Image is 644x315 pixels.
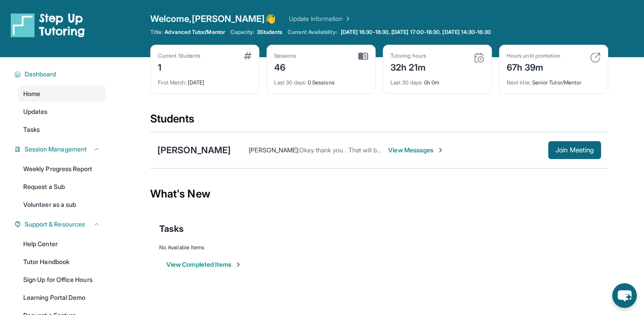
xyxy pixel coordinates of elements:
[437,147,444,154] img: Chevron-Right
[165,29,225,36] span: Advanced Tutor/Mentor
[23,89,40,98] span: Home
[274,59,297,74] div: 46
[244,52,252,59] img: card
[21,145,100,154] button: Session Management
[18,254,106,270] a: Tutor Handbook
[274,52,297,59] div: Sessions
[18,122,106,138] a: Tasks
[158,79,186,86] span: First Match :
[150,29,163,36] span: Title:
[390,59,426,74] div: 32h 21m
[150,112,608,131] div: Students
[21,70,100,79] button: Dashboard
[507,59,560,74] div: 67h 39m
[23,107,48,116] span: Updates
[341,29,491,36] span: [DATE] 16:30-18:30, [DATE] 17:00-18:30, [DATE] 14:30-16:30
[25,70,56,79] span: Dashboard
[18,104,106,120] a: Updates
[11,13,85,38] img: logo
[507,52,560,59] div: Hours until promotion
[158,52,200,59] div: Current Students
[358,52,368,60] img: card
[166,260,242,269] button: View Completed Items
[157,144,231,156] div: [PERSON_NAME]
[390,79,423,86] span: Last 30 days :
[18,86,106,102] a: Home
[390,52,426,59] div: Tutoring hours
[150,13,276,25] span: Welcome, [PERSON_NAME] 👋
[555,147,594,153] span: Join Meeting
[18,179,106,195] a: Request a Sub
[612,283,637,308] button: chat-button
[158,74,252,86] div: [DATE]
[507,79,531,86] span: Next title :
[590,52,601,63] img: card
[18,161,106,177] a: Weekly Progress Report
[507,74,601,86] div: Senior Tutor/Mentor
[18,290,106,306] a: Learning Portal Demo
[388,146,444,155] span: View Messages
[18,197,106,213] a: Volunteer as a sub
[390,74,484,86] div: 0h 0m
[343,14,352,23] img: Chevron Right
[230,29,255,36] span: Capacity:
[18,272,106,288] a: Sign Up for Office Hours
[25,145,87,154] span: Session Management
[288,29,337,36] span: Current Availability:
[158,59,200,74] div: 1
[339,29,493,36] a: [DATE] 16:30-18:30, [DATE] 17:00-18:30, [DATE] 14:30-16:30
[249,146,299,154] span: [PERSON_NAME] :
[289,14,352,23] a: Update Information
[150,174,608,214] div: What's New
[274,74,368,86] div: 0 Sessions
[274,79,306,86] span: Last 30 days :
[159,223,184,235] span: Tasks
[159,244,599,251] div: No Available Items
[25,220,85,229] span: Support & Resources
[257,29,283,36] span: 3 Students
[299,146,452,154] span: Okay thank you . That will be helpful if we can do both
[18,236,106,252] a: Help Center
[21,220,100,229] button: Support & Resources
[474,52,484,63] img: card
[23,125,40,134] span: Tasks
[548,141,601,159] button: Join Meeting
